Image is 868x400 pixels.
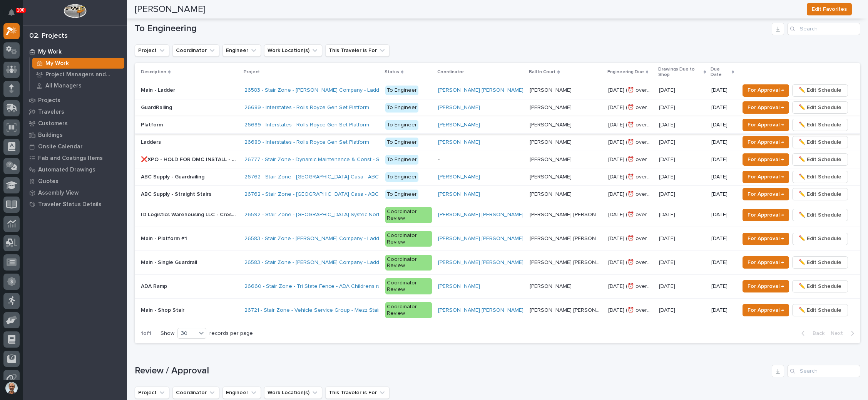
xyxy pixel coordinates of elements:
tr: ID Logistics Warehousing LLC - Crossover ProjectID Logistics Warehousing LLC - Crossover Project ... [135,203,860,227]
p: [DATE] [711,156,733,163]
button: Engineer [222,44,261,57]
a: 26583 - Stair Zone - [PERSON_NAME] Company - Ladder with Platform [244,87,417,94]
a: Fab and Coatings Items [23,152,127,164]
button: This Traveler is For [325,44,390,57]
div: Coordinator Review [385,278,432,294]
p: [DATE] [659,234,677,242]
p: [DATE] [659,138,677,146]
p: [DATE] (⏰ overdue) [608,190,654,198]
span: Edit Favorites [812,5,847,14]
p: [DATE] [711,307,733,314]
img: Workspace Logo [64,4,86,18]
p: ABC Supply - Guardrailing [141,172,206,180]
p: [DATE] [659,282,677,290]
tr: Main - Single GuardrailMain - Single Guardrail 26583 - Stair Zone - [PERSON_NAME] Company - Ladde... [135,250,860,274]
div: To Engineer [385,155,418,165]
p: Customers [38,120,68,127]
button: ✏️ Edit Schedule [792,119,848,131]
a: Assembly View [23,187,127,198]
div: Search [787,23,860,35]
button: For Approval → [743,280,789,292]
p: [DATE] (⏰ overdue) [608,138,654,146]
tr: ❌XPO - HOLD FOR DMC INSTALL - Straight Stair❌XPO - HOLD FOR DMC INSTALL - Straight Stair 26777 - ... [135,151,860,168]
p: Coordinator [437,68,464,76]
div: To Engineer [385,172,418,182]
div: Search [787,365,860,377]
p: Drawings Due to Shop [658,65,702,79]
a: Projects [23,94,127,106]
p: [DATE] (⏰ overdue) [608,86,654,94]
div: Coordinator Review [385,231,432,247]
button: For Approval → [743,171,789,183]
p: Main - Platform #1 [141,234,189,242]
p: [PERSON_NAME] [530,155,573,163]
span: For Approval → [748,210,784,220]
p: GuardRailing [141,103,174,111]
a: [PERSON_NAME] [438,122,480,128]
button: Project [135,387,169,399]
a: [PERSON_NAME] [438,283,480,290]
button: Edit Favorites [807,3,852,15]
p: [DATE] (⏰ overdue) [608,282,654,290]
span: ✏️ Edit Schedule [799,86,841,95]
a: 26777 - Stair Zone - Dynamic Maintenance & Const - Straight Modular Stair [244,156,429,163]
button: users-avatar [3,380,20,396]
p: [PERSON_NAME] [PERSON_NAME] [530,306,604,314]
p: Traveler Status Details [38,201,102,208]
p: [DATE] (⏰ overdue) [608,210,654,218]
p: [PERSON_NAME] [530,172,573,180]
a: Traveler Status Details [23,198,127,210]
button: For Approval → [743,136,789,148]
a: 26721 - Stair Zone - Vehicle Service Group - Mezz Stairs [244,307,383,314]
a: Travelers [23,106,127,118]
p: [DATE] (⏰ overdue) [608,306,654,314]
div: To Engineer [385,120,418,130]
div: To Engineer [385,103,418,113]
p: ❌XPO - HOLD FOR DMC INSTALL - Straight Stair [141,155,240,163]
p: Description [141,68,166,76]
div: Coordinator Review [385,255,432,271]
span: For Approval → [748,86,784,95]
a: [PERSON_NAME] [PERSON_NAME] [438,235,523,242]
span: ✏️ Edit Schedule [799,172,841,182]
a: [PERSON_NAME] [PERSON_NAME] [438,259,523,266]
p: [PERSON_NAME] [530,103,573,111]
a: My Work [23,46,127,57]
p: [DATE] [711,139,733,146]
span: ✏️ Edit Schedule [799,138,841,147]
p: Ladders [141,138,162,146]
a: 26592 - Stair Zone - [GEOGRAPHIC_DATA] Systec North America Inc - Crossover Project [244,212,462,218]
a: 26583 - Stair Zone - [PERSON_NAME] Company - Ladder with Platform [244,235,417,242]
span: Back [808,330,825,337]
p: ABC Supply - Straight Stairs [141,190,213,198]
p: [DATE] [659,210,677,218]
p: Travelers [38,109,64,116]
span: ✏️ Edit Schedule [799,282,841,291]
button: ✏️ Edit Schedule [792,233,848,245]
button: For Approval → [743,188,789,200]
tr: GuardRailingGuardRailing 26689 - Interstates - Rolls Royce Gen Set Platform To Engineer[PERSON_NA... [135,99,860,116]
p: Projects [38,97,60,104]
span: For Approval → [748,190,784,199]
p: Ball In Court [529,68,555,76]
button: Back [795,330,828,337]
p: [DATE] (⏰ overdue) [608,103,654,111]
button: For Approval → [743,304,789,316]
span: For Approval → [748,234,784,243]
p: [DATE] [711,235,733,242]
h2: [PERSON_NAME] [135,4,206,15]
button: ✏️ Edit Schedule [792,209,848,221]
a: [PERSON_NAME] [438,104,480,111]
div: 02. Projects [29,32,68,40]
p: [DATE] [711,191,733,198]
a: [PERSON_NAME] [PERSON_NAME] [438,212,523,218]
button: Project [135,44,169,57]
tr: Main - Shop StairMain - Shop Stair 26721 - Stair Zone - Vehicle Service Group - Mezz Stairs Coord... [135,298,860,322]
div: To Engineer [385,190,418,199]
button: Engineer [222,387,261,399]
p: All Managers [45,82,82,89]
span: For Approval → [748,155,784,164]
button: ✏️ Edit Schedule [792,101,848,114]
div: 30 [178,329,196,338]
button: ✏️ Edit Schedule [792,280,848,292]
